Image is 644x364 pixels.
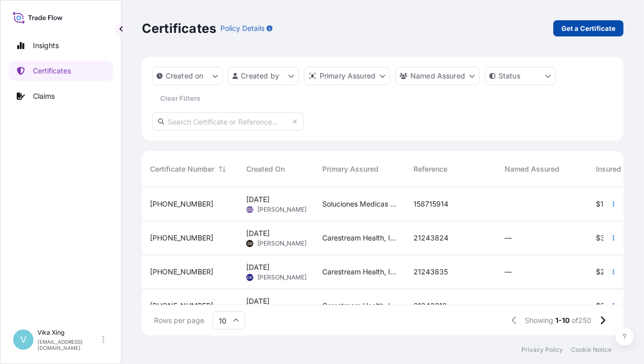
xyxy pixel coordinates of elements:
span: V [20,335,26,345]
span: — [505,301,512,311]
span: [PHONE_NUMBER] [150,233,213,243]
p: Certificates [33,66,71,76]
a: Cookie Notice [571,346,612,354]
span: 158715914 [413,199,448,209]
p: Status [499,71,520,81]
span: 1-10 [556,315,570,326]
span: SB [247,238,252,249]
span: [PHONE_NUMBER] [150,199,213,209]
span: [PHONE_NUMBER] [150,267,213,277]
span: of 250 [572,315,592,326]
span: $ [596,268,600,275]
span: 21243818 [413,301,447,311]
span: Certificate Number [150,164,214,174]
button: distributor Filter options [304,67,390,85]
span: [PERSON_NAME] [257,206,307,214]
p: Certificates [142,20,216,36]
span: Insured Value [596,164,642,174]
span: — [505,267,512,277]
span: [DATE] [246,194,270,205]
p: [EMAIL_ADDRESS][DOMAIN_NAME] [37,339,100,351]
span: 10 [600,200,608,208]
p: Insights [33,41,59,51]
span: $ [596,200,600,208]
span: Showing [525,315,554,326]
input: Search Certificate or Reference... [152,112,304,131]
a: Insights [9,35,113,56]
p: Named Assured [410,71,465,81]
span: [PHONE_NUMBER] [150,301,213,311]
button: createdOn Filter options [152,67,223,85]
span: Reference [413,164,447,174]
button: cargoOwner Filter options [395,67,480,85]
p: Claims [33,91,55,101]
button: createdBy Filter options [228,67,299,85]
span: 264 [600,268,614,275]
span: [DATE] [246,296,270,306]
span: 3 [600,234,605,241]
span: [DATE] [246,228,270,238]
span: Soluciones Medicas Exportacion, S de [PERSON_NAME] de C.V. [322,199,397,209]
span: 21243824 [413,233,448,243]
span: Primary Assured [322,164,378,174]
p: Primary Assured [320,71,375,81]
span: [DATE] [246,262,270,272]
span: 21243835 [413,267,448,277]
p: Get a Certificate [561,23,616,33]
a: Certificates [9,61,113,81]
span: $ [596,234,600,241]
button: certificateStatus Filter options [485,67,556,85]
span: $ [596,302,600,309]
a: Privacy Policy [521,346,563,354]
span: [PERSON_NAME] [257,273,307,281]
button: Clear Filters [152,90,209,106]
a: Get a Certificate [553,20,624,36]
p: Vika Xing [37,329,100,337]
span: Carestream Health, Inc. [322,233,397,243]
span: DK [247,272,253,282]
span: 330 [600,302,614,309]
span: Rows per page [154,315,204,326]
p: Created by [241,71,280,81]
button: Sort [216,163,229,175]
p: Created on [166,71,204,81]
span: Created On [246,164,285,174]
p: Policy Details [220,23,264,33]
span: JCC [246,205,254,215]
p: Clear Filters [161,93,201,103]
span: Named Assured [505,164,559,174]
span: Carestream Health, Inc. [322,301,397,311]
a: Claims [9,86,113,106]
span: [PERSON_NAME] [257,239,307,248]
span: Carestream Health, Inc. [322,267,397,277]
span: — [505,233,512,243]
